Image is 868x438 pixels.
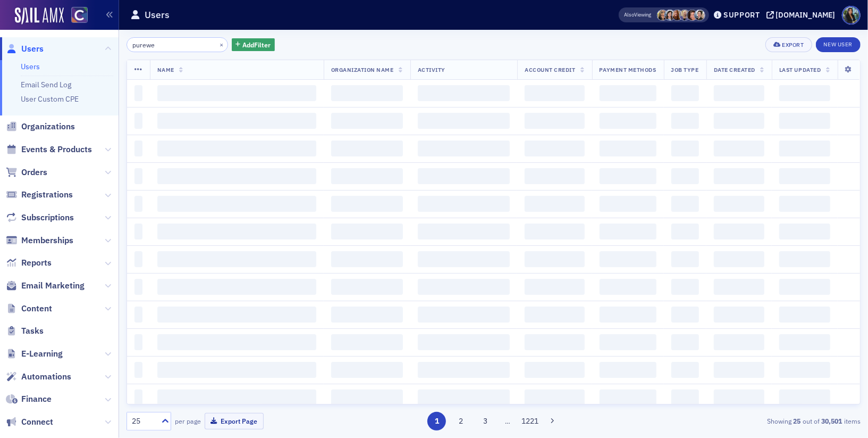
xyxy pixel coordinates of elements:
[71,7,88,23] img: SailAMX
[671,251,699,267] span: ‌
[6,189,73,201] a: Registrations
[64,7,88,25] a: View Homepage
[525,66,575,73] span: Account Credit
[427,412,446,431] button: 1
[21,393,52,405] span: Finance
[776,10,836,20] div: [DOMAIN_NAME]
[418,113,510,129] span: ‌
[134,390,142,406] span: ‌
[525,85,584,101] span: ‌
[157,66,174,73] span: Name
[145,9,170,21] h1: Users
[520,412,539,431] button: 1221
[714,224,764,239] span: ‌
[157,251,316,267] span: ‌
[331,334,403,350] span: ‌
[452,412,470,431] button: 2
[6,416,53,428] a: Connect
[600,307,656,323] span: ‌
[694,10,705,21] span: Pamela Galey-Coleman
[671,196,699,212] span: ‌
[500,416,515,426] span: …
[134,224,142,239] span: ‌
[714,168,764,184] span: ‌
[157,168,316,184] span: ‌
[331,390,403,406] span: ‌
[21,94,79,104] a: User Custom CPE
[600,334,656,350] span: ‌
[600,279,656,295] span: ‌
[714,390,764,406] span: ‌
[134,141,142,156] span: ‌
[331,279,403,295] span: ‌
[134,168,142,184] span: ‌
[21,325,44,337] span: Tasks
[6,212,74,224] a: Subscriptions
[779,334,830,350] span: ‌
[714,362,764,378] span: ‌
[765,37,812,52] button: Export
[816,37,861,52] a: New User
[21,80,71,89] a: Email Send Log
[21,167,47,178] span: Orders
[525,279,584,295] span: ‌
[157,307,316,323] span: ‌
[134,279,142,295] span: ‌
[671,362,699,378] span: ‌
[766,11,839,19] button: [DOMAIN_NAME]
[671,141,699,156] span: ‌
[21,303,52,315] span: Content
[525,196,584,212] span: ‌
[714,196,764,212] span: ‌
[331,66,394,73] span: Organization Name
[242,40,271,49] span: Add Filter
[671,66,699,73] span: Job Type
[779,196,830,212] span: ‌
[782,42,804,48] div: Export
[671,113,699,129] span: ‌
[820,416,844,426] strong: 30,501
[714,113,764,129] span: ‌
[476,412,494,431] button: 3
[331,251,403,267] span: ‌
[600,390,656,406] span: ‌
[6,371,71,383] a: Automations
[779,113,830,129] span: ‌
[418,279,510,295] span: ‌
[525,168,584,184] span: ‌
[157,85,316,101] span: ‌
[418,168,510,184] span: ‌
[842,6,861,24] span: Profile
[671,85,699,101] span: ‌
[331,85,403,101] span: ‌
[6,325,44,337] a: Tasks
[134,113,142,129] span: ‌
[217,39,226,49] button: ×
[6,348,63,360] a: E-Learning
[21,371,71,383] span: Automations
[714,66,755,73] span: Date Created
[672,10,683,21] span: Sheila Duggan
[664,10,676,21] span: Stacy Svendsen
[157,113,316,129] span: ‌
[418,66,445,73] span: Activity
[525,307,584,323] span: ‌
[205,413,264,429] button: Export Page
[6,280,85,292] a: Email Marketing
[134,196,142,212] span: ‌
[625,11,652,19] span: Viewing
[714,251,764,267] span: ‌
[21,62,40,71] a: Users
[714,141,764,156] span: ‌
[679,10,690,21] span: Alicia Gelinas
[779,307,830,323] span: ‌
[714,307,764,323] span: ‌
[21,43,44,55] span: Users
[418,224,510,239] span: ‌
[525,141,584,156] span: ‌
[157,390,316,406] span: ‌
[418,196,510,212] span: ‌
[21,144,92,155] span: Events & Products
[779,141,830,156] span: ‌
[21,280,85,292] span: Email Marketing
